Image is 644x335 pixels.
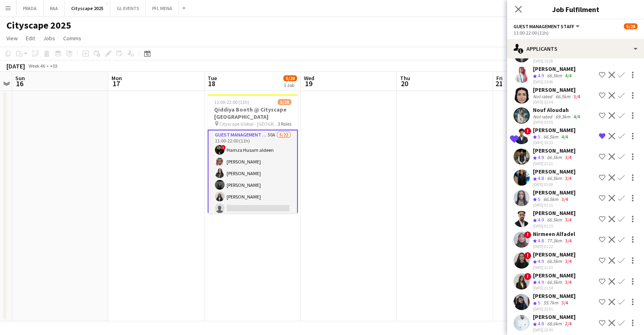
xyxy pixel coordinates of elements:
[6,19,71,31] h1: Cityscape 2025
[219,121,278,127] span: Cityscape Global - [GEOGRAPHIC_DATA]
[206,79,217,88] span: 18
[538,196,540,202] span: 5
[565,217,572,223] app-skills-label: 3/4
[533,292,576,300] div: [PERSON_NAME]
[65,0,110,16] button: Cityscape 2025
[574,93,580,99] app-skills-label: 3/4
[63,35,81,42] span: Comms
[561,134,568,140] app-skills-label: 4/4
[565,175,572,181] app-skills-label: 3/4
[43,0,65,16] button: RAA
[574,114,580,120] app-skills-label: 4/4
[533,99,582,105] div: [DATE] 22:04
[26,35,35,42] span: Edit
[50,63,58,69] div: +03
[533,79,576,85] div: [DATE] 15:48
[496,74,503,82] span: Fri
[111,74,122,82] span: Mon
[14,79,25,88] span: 16
[303,79,314,88] span: 19
[565,258,572,264] app-skills-label: 3/4
[538,134,540,140] span: 5
[538,279,544,285] span: 4.9
[6,35,18,42] span: View
[524,128,531,135] span: !
[538,258,544,264] span: 4.9
[545,154,563,161] div: 66.5km
[110,79,122,88] span: 17
[533,327,576,333] div: [DATE] 22:45
[146,0,179,16] button: PFL MENA
[545,238,563,244] div: 77.3km
[538,300,540,306] span: 5
[507,4,644,14] h3: Job Fulfilment
[533,140,576,145] div: [DATE] 19:33
[533,203,576,208] div: [DATE] 01:11
[545,258,563,265] div: 66.5km
[399,79,410,88] span: 20
[565,154,572,160] app-skills-label: 3/4
[538,72,544,79] span: 4.9
[545,175,563,182] div: 66.5km
[27,63,47,69] span: Week 46
[524,231,531,238] span: !
[542,300,560,306] div: 55.7km
[533,86,582,93] div: [PERSON_NAME]
[545,279,563,286] div: 66.5km
[624,23,638,29] span: 5/28
[565,321,572,327] app-skills-label: 2/4
[208,106,298,120] h3: Qiddiya Booth @ Cityscape [GEOGRAPHIC_DATA]
[533,126,576,134] div: [PERSON_NAME]
[524,252,531,259] span: !
[507,39,644,58] div: Applicants
[554,114,572,120] div: 69.3km
[304,74,314,82] span: Wed
[23,33,38,43] a: Edit
[533,182,576,187] div: [DATE] 01:09
[533,65,576,72] div: [PERSON_NAME]
[533,189,576,196] div: [PERSON_NAME]
[533,209,576,217] div: [PERSON_NAME]
[6,62,25,70] div: [DATE]
[208,94,298,213] app-job-card: 11:00-22:00 (11h)5/28Qiddiya Booth @ Cityscape [GEOGRAPHIC_DATA] Cityscape Global - [GEOGRAPHIC_D...
[514,30,638,36] div: 11:00-22:00 (11h)
[208,74,217,82] span: Tue
[533,106,582,114] div: Nouf Aloudah
[40,33,58,43] a: Jobs
[17,0,43,16] button: PRADA
[533,161,576,166] div: [DATE] 21:21
[561,300,568,306] app-skills-label: 3/4
[278,121,291,127] span: 3 Roles
[533,251,576,258] div: [PERSON_NAME]
[60,33,85,43] a: Comms
[524,273,531,280] span: !
[533,147,576,154] div: [PERSON_NAME]
[214,99,249,105] span: 11:00-22:00 (11h)
[221,145,226,150] span: !
[43,35,55,42] span: Jobs
[15,74,25,82] span: Sun
[545,72,563,79] div: 66.5km
[538,154,544,160] span: 4.9
[533,265,576,270] div: [DATE] 21:33
[565,279,572,285] app-skills-label: 3/4
[545,217,563,223] div: 66.5km
[538,175,544,181] span: 4.8
[533,58,582,64] div: [DATE] 15:28
[533,285,576,291] div: [DATE] 21:54
[533,168,576,175] div: [PERSON_NAME]
[542,134,560,141] div: 66.5km
[545,321,563,327] div: 68.6km
[495,79,503,88] span: 21
[538,217,544,223] span: 4.9
[283,75,297,81] span: 5/28
[533,223,576,229] div: [DATE] 01:15
[400,74,410,82] span: Thu
[284,82,297,88] div: 1 Job
[533,230,575,238] div: Nirmeen Alfadel
[565,238,572,244] app-skills-label: 3/4
[533,120,582,125] div: [DATE] 03:05
[542,196,560,203] div: 66.5km
[533,93,554,99] div: Not rated
[533,244,575,249] div: [DATE] 01:22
